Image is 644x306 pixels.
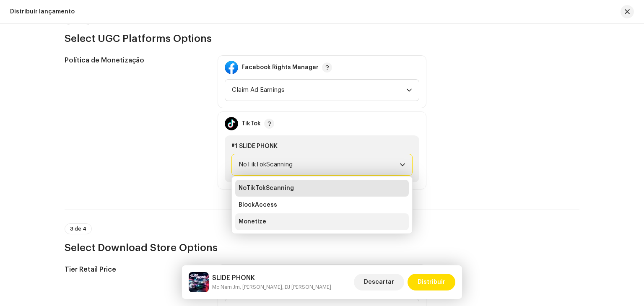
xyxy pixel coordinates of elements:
[231,142,413,150] div: #1 SLIDE PHONK
[65,32,579,45] h3: Select UGC Platforms Options
[354,274,404,290] button: Descartar
[232,176,412,233] ul: Option List
[65,55,204,65] h5: Política de Monetização
[400,154,405,175] div: dropdown trigger
[239,201,277,209] span: BlockAccess
[232,80,406,101] span: Claim Ad Earnings
[239,218,266,226] span: Monetize
[10,8,75,15] div: Distribuir lançamento
[189,272,209,292] img: 1d9909fb-28e9-4b72-b7aa-e99a4d405050
[241,120,261,127] div: TikTok
[212,283,331,291] small: SLIDE PHONK
[235,180,409,197] li: NoTikTokScanning
[418,274,445,290] span: Distribuir
[408,274,455,290] button: Distribuir
[70,226,86,231] span: 3 de 4
[235,197,409,213] li: BlockAccess
[241,64,319,71] div: Facebook Rights Manager
[239,154,400,175] span: NoTikTokScanning
[364,274,394,290] span: Descartar
[65,241,579,254] h3: Select Download Store Options
[65,265,204,275] h5: Tier Retail Price
[212,273,331,283] h5: SLIDE PHONK
[235,213,409,230] li: Monetize
[406,80,412,101] div: dropdown trigger
[239,184,294,192] span: NoTikTokScanning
